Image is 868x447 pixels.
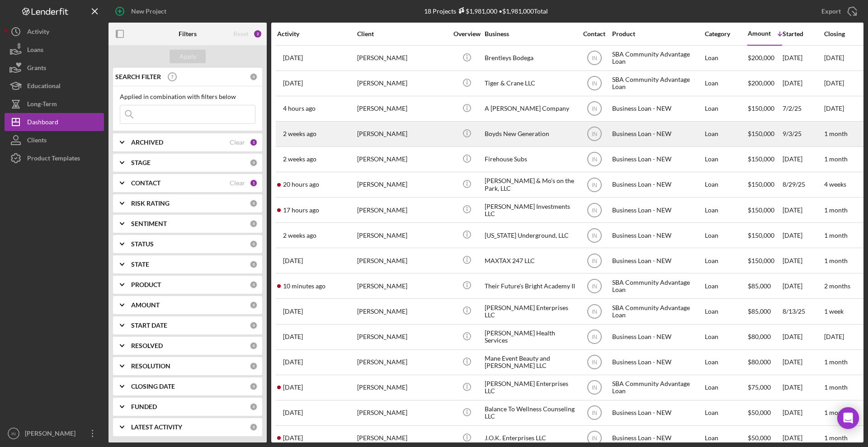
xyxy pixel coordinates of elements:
text: IN [592,106,597,112]
div: 0 [250,240,258,248]
button: Product Templates [5,149,104,167]
button: Export [812,2,863,20]
div: Long-Term [27,95,57,115]
div: Loan [705,122,747,146]
div: [PERSON_NAME] [357,274,448,298]
div: [PERSON_NAME] Health Services [485,325,575,349]
div: 0 [250,281,258,289]
span: $150,000 [748,155,774,163]
div: [PERSON_NAME] [357,350,448,374]
time: 2025-09-17 15:48 [283,105,316,112]
div: Business [485,30,575,38]
div: [DATE] [783,401,823,425]
span: $80,000 [748,358,771,366]
div: [PERSON_NAME] [357,401,448,425]
div: Business Loan - NEW [612,401,703,425]
div: Overview [450,30,484,38]
div: [DATE] [783,325,823,349]
div: Amount [748,30,771,37]
time: 2025-09-12 00:51 [283,434,303,442]
div: 0 [250,362,258,370]
time: [DATE] [824,79,844,87]
div: Clear [230,139,245,146]
time: 2025-09-11 21:29 [283,257,303,264]
div: Loan [705,71,747,95]
button: New Project [108,2,175,20]
time: 2025-09-11 01:34 [283,384,303,391]
text: IN [592,207,597,213]
div: Mane Event Beauty and [PERSON_NAME] LLC [485,350,575,374]
time: 1 month [824,206,848,214]
div: Loan [705,147,747,171]
div: Loan [705,198,747,222]
div: [PERSON_NAME] Enterprises LLC [485,299,575,323]
time: 2025-09-16 23:58 [283,181,319,188]
b: STATE [131,261,149,268]
time: 1 month [824,231,848,239]
a: Activity [5,23,104,41]
div: 0 [250,382,258,391]
time: [DATE] [824,54,844,61]
div: 0 [250,199,258,207]
div: Loans [27,41,43,61]
time: 1 month [824,155,848,163]
div: 0 [250,220,258,228]
text: IN [592,80,597,87]
a: Long-Term [5,95,104,113]
span: $150,000 [748,257,774,264]
div: SBA Community Advantage Loan [612,274,703,298]
div: [DATE] [783,274,823,298]
div: Loan [705,249,747,273]
text: IN [592,435,597,442]
text: IN [592,385,597,391]
div: [PERSON_NAME] [357,325,448,349]
time: 1 month [824,358,848,366]
div: Loan [705,223,747,247]
div: 2 [253,29,262,38]
div: Business Loan - NEW [612,223,703,247]
div: $1,981,000 [456,7,497,15]
b: FUNDED [131,403,157,410]
b: Filters [179,30,197,38]
div: [DATE] [783,376,823,400]
div: New Project [131,2,166,20]
time: 2025-09-09 20:30 [283,333,303,340]
div: [DATE] [783,249,823,273]
div: 0 [250,260,258,268]
div: [PERSON_NAME] Enterprises LLC [485,376,575,400]
div: Export [821,2,841,20]
div: Client [357,30,448,38]
b: SEARCH FILTER [115,73,161,80]
time: 2025-09-05 03:59 [283,130,316,137]
div: Category [705,30,747,38]
time: 4 weeks [824,180,846,188]
time: 2025-09-17 20:01 [283,282,325,290]
div: [PERSON_NAME] Investments LLC [485,198,575,222]
div: [PERSON_NAME] [357,122,448,146]
b: RISK RATING [131,200,170,207]
div: 0 [250,321,258,329]
span: $150,000 [748,104,774,112]
span: $50,000 [748,434,771,442]
div: [PERSON_NAME] [357,198,448,222]
div: Boyds New Generation [485,122,575,146]
b: PRODUCT [131,281,161,288]
div: [PERSON_NAME] [357,71,448,95]
time: 2025-08-28 14:57 [283,308,303,315]
b: CLOSING DATE [131,383,175,390]
span: $50,000 [748,409,771,416]
div: 0 [250,301,258,309]
text: IN [592,258,597,264]
div: Loan [705,274,747,298]
div: [PERSON_NAME] [23,424,81,445]
b: ARCHIVED [131,139,163,146]
span: $150,000 [748,206,774,214]
text: IN [592,55,597,61]
div: Business Loan - NEW [612,97,703,121]
button: Loans [5,41,104,59]
div: Business Loan - NEW [612,350,703,374]
div: Loan [705,299,747,323]
div: Started [783,30,823,38]
div: [PERSON_NAME] & Mo's on the Park, LLC [485,173,575,197]
div: Open Intercom Messenger [837,407,859,429]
